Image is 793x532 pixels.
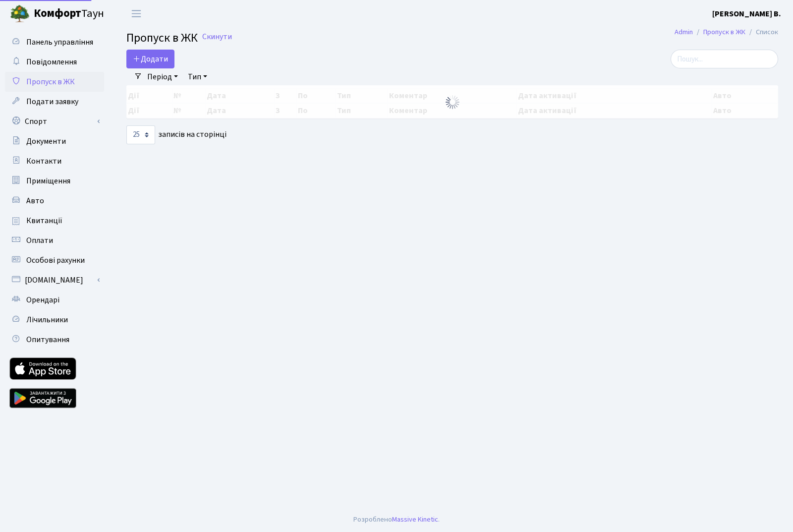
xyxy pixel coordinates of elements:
a: Додати [126,50,174,68]
span: Панель управління [26,37,93,48]
span: Оплати [26,235,53,246]
button: Переключити навігацію [124,5,149,22]
a: Скинути [202,32,232,42]
label: записів на сторінці [126,125,227,144]
a: Орендарі [5,290,104,310]
span: Пропуск в ЖК [26,76,75,87]
span: Пропуск в ЖК [126,29,198,47]
span: Документи [26,136,66,147]
span: Додати [133,54,168,64]
a: Повідомлення [5,52,104,72]
span: Квитанції [26,215,62,226]
a: Період [143,68,182,85]
a: Спорт [5,112,104,131]
span: Повідомлення [26,57,77,67]
span: Приміщення [26,176,70,186]
a: Оплати [5,231,104,250]
div: Розроблено . [353,514,440,525]
a: Особові рахунки [5,250,104,270]
input: Пошук... [671,50,778,68]
a: Документи [5,131,104,151]
select: записів на сторінці [126,125,155,144]
span: Подати заявку [26,96,78,107]
a: Опитування [5,330,104,350]
a: Пропуск в ЖК [703,27,745,37]
li: Список [745,27,778,38]
a: Пропуск в ЖК [5,72,104,92]
img: Обробка... [445,94,460,110]
span: Опитування [26,334,69,345]
nav: breadcrumb [660,22,793,43]
b: Комфорт [34,5,81,21]
a: Панель управління [5,32,104,52]
a: Приміщення [5,171,104,191]
span: Контакти [26,156,61,167]
span: Таун [34,5,104,22]
a: Квитанції [5,211,104,231]
span: Авто [26,195,44,206]
a: Massive Kinetic [392,514,438,525]
span: Особові рахунки [26,255,85,266]
span: Лічильники [26,314,68,325]
a: Admin [675,27,693,37]
img: logo.png [10,4,30,24]
b: [PERSON_NAME] В. [712,8,781,19]
a: Тип [184,68,211,85]
span: Орендарі [26,295,59,305]
a: [DOMAIN_NAME] [5,270,104,290]
a: [PERSON_NAME] В. [712,8,781,20]
a: Контакти [5,151,104,171]
a: Лічильники [5,310,104,330]
a: Подати заявку [5,92,104,112]
a: Авто [5,191,104,211]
